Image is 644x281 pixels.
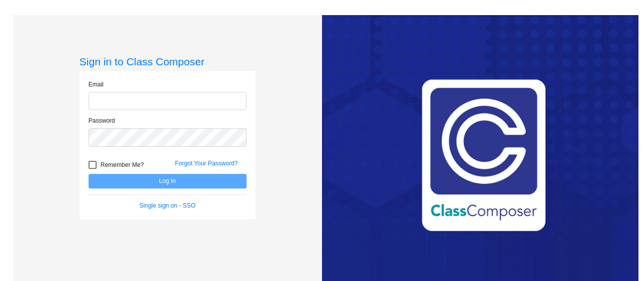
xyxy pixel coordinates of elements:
[89,116,115,125] label: Password
[175,160,238,167] a: Forgot Your Password?
[89,80,104,89] label: Email
[79,55,256,68] h3: Sign in to Class Composer
[89,174,247,189] button: Log In
[101,159,144,171] span: Remember Me?
[139,202,195,209] a: Single sign on - SSO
